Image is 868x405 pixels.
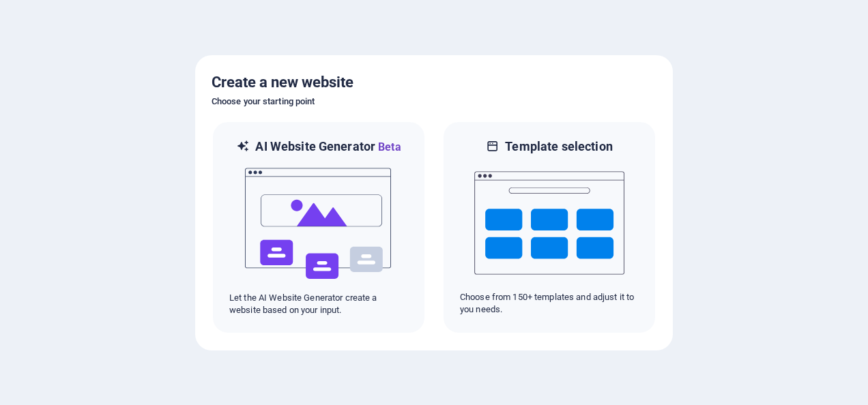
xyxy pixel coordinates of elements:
[442,121,656,334] div: Template selectionChoose from 150+ templates and adjust it to you needs.
[212,121,426,334] div: AI Website GeneratorBetaaiLet the AI Website Generator create a website based on your input.
[244,155,394,292] img: ai
[212,72,656,93] h5: Create a new website
[505,138,612,155] h6: Template selection
[460,291,639,316] p: Choose from 150+ templates and adjust it to you needs.
[255,138,401,155] h6: AI Website Generator
[229,292,408,316] p: Let the AI Website Generator create a website based on your input.
[212,93,656,110] h6: Choose your starting point
[375,140,401,153] span: Beta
